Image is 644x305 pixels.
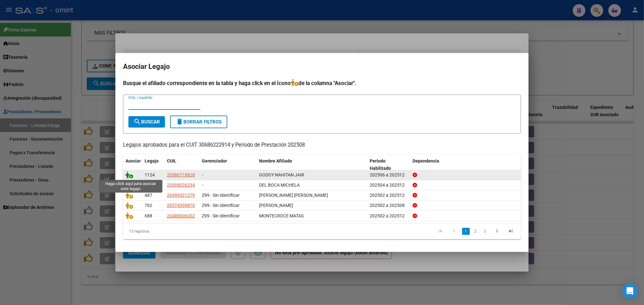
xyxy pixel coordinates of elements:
[257,154,367,175] datatable-header-cell: Nombre Afiliado
[145,213,152,218] span: 688
[259,158,292,163] span: Nombre Afiliado
[123,141,521,149] p: Legajos aprobados para el CUIT 30686222914 y Período de Prestación 202508
[123,61,521,73] h2: Asociar Legajo
[202,182,203,188] span: -
[202,172,203,177] span: -
[471,226,480,237] li: page 2
[142,154,164,175] datatable-header-cell: Legajo
[448,228,460,235] a: go to previous page
[370,158,391,171] span: Periodo Habilitado
[176,118,183,125] mat-icon: delete
[259,193,328,198] span: MANSILLA JOAQUIN NAHUEL
[126,158,141,163] span: Asociar
[480,226,490,237] li: page 3
[434,228,446,235] a: go to first page
[367,154,410,175] datatable-header-cell: Periodo Habilitado
[145,158,159,163] span: Legajo
[370,212,408,220] div: 202502 a 202512
[259,182,300,188] span: DEL BOCA MICHELA
[370,202,408,209] div: 202502 a 202508
[202,213,240,218] span: Z99 - Sin Identificar
[202,193,240,198] span: Z99 - Sin Identificar
[134,119,160,125] span: Buscar
[167,203,195,208] span: 20574309876
[622,283,638,299] div: Open Intercom Messenger
[491,228,503,235] a: go to next page
[167,182,195,188] span: 23508026234
[134,118,141,125] mat-icon: search
[370,182,408,189] div: 202504 a 202512
[167,172,195,177] span: 20586718828
[505,228,517,235] a: go to last page
[170,116,227,128] button: Borrar Filtros
[481,228,489,235] a: 3
[145,203,152,208] span: 762
[167,158,176,163] span: CUIL
[370,192,408,199] div: 202502 a 202512
[413,158,439,163] span: Dependencia
[370,171,408,179] div: 202506 a 202512
[259,172,304,177] span: GODOY NAHITAN JAIR
[167,213,195,218] span: 20488606302
[123,223,202,239] div: 13 registros
[259,203,293,208] span: PICANDET DANTE
[199,154,257,175] datatable-header-cell: Gerenciador
[472,228,479,235] a: 2
[145,182,152,188] span: 983
[259,213,304,218] span: MONTECROCE MAT­AS
[123,79,521,87] h4: Busque el afiliado correspondiente en la tabla y haga click en el ícono de la columna "Asociar".
[123,154,142,175] datatable-header-cell: Asociar
[176,119,222,125] span: Borrar Filtros
[145,193,152,198] span: 487
[461,226,471,237] li: page 1
[145,172,155,177] span: 1124
[167,193,195,198] span: 20499521279
[128,116,165,128] button: Buscar
[410,154,521,175] datatable-header-cell: Dependencia
[164,154,199,175] datatable-header-cell: CUIL
[202,203,240,208] span: Z99 - Sin Identificar
[202,158,227,163] span: Gerenciador
[462,228,470,235] a: 1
